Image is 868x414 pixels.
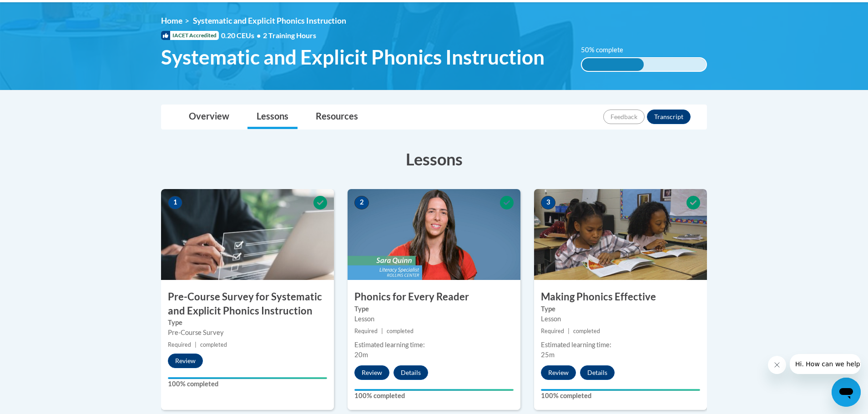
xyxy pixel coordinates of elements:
[354,351,368,359] span: 20m
[354,328,378,334] span: Required
[541,314,700,324] div: Lesson
[161,31,219,40] span: IACET Accredited
[348,290,520,304] h3: Phonics for Every Reader
[195,341,197,348] span: |
[168,328,327,338] div: Pre-Course Survey
[647,110,691,124] button: Transcript
[541,365,576,380] button: Review
[5,6,74,14] span: Hi. How can we help?
[168,354,203,368] button: Review
[354,391,514,401] label: 100% completed
[354,340,514,350] div: Estimated learning time:
[354,389,514,391] div: Your progress
[200,341,227,348] span: completed
[348,189,520,280] img: Course Image
[257,31,261,40] span: •
[168,341,191,348] span: Required
[161,290,334,318] h3: Pre-Course Survey for Systematic and Explicit Phonics Instruction
[161,45,545,69] span: Systematic and Explicit Phonics Instruction
[161,16,182,25] a: Home
[168,318,327,328] label: Type
[168,196,182,209] span: 1
[387,328,414,334] span: completed
[307,105,367,129] a: Resources
[573,328,600,334] span: completed
[354,304,514,314] label: Type
[161,189,334,280] img: Course Image
[247,105,298,129] a: Lessons
[534,290,707,304] h3: Making Phonics Effective
[768,356,786,374] iframe: Close message
[832,378,861,407] iframe: Button to launch messaging window
[541,389,700,391] div: Your progress
[568,328,570,334] span: |
[581,45,633,55] label: 50% complete
[541,351,555,359] span: 25m
[582,58,644,71] div: 50% complete
[161,148,707,170] h3: Lessons
[534,189,707,280] img: Course Image
[541,391,700,401] label: 100% completed
[193,16,346,25] span: Systematic and Explicit Phonics Instruction
[354,196,369,209] span: 2
[354,365,389,380] button: Review
[580,365,615,380] button: Details
[790,354,861,374] iframe: Message from company
[168,377,327,379] div: Your progress
[263,31,316,40] span: 2 Training Hours
[541,196,555,209] span: 3
[381,328,383,334] span: |
[541,340,700,350] div: Estimated learning time:
[394,365,428,380] button: Details
[603,110,645,124] button: Feedback
[541,304,700,314] label: Type
[168,379,327,389] label: 100% completed
[541,328,564,334] span: Required
[180,105,238,129] a: Overview
[354,314,514,324] div: Lesson
[221,30,263,40] span: 0.20 CEUs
